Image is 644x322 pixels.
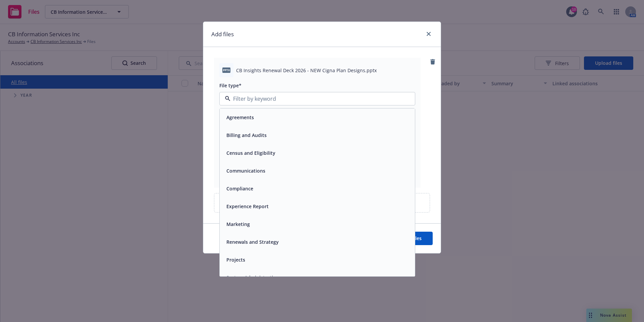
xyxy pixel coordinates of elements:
a: close [425,30,433,38]
button: Compliance [226,185,253,192]
button: Billing and Audits [226,132,267,139]
h1: Add files [211,30,234,39]
button: Renewals and Strategy [226,238,279,245]
span: CB Insights Renewal Deck 2026 - NEW Cigna Plan Designs.pptx [236,67,377,74]
button: Communications [226,167,265,174]
button: Marketing [226,221,250,228]
div: Upload new files [214,193,430,213]
a: remove [429,58,437,66]
button: Agreements [226,114,254,121]
button: Projects [226,256,245,263]
span: pptx [222,67,230,73]
button: System Administration [226,274,279,281]
button: Census and Eligibility [226,149,275,156]
button: Experience Report [226,203,269,210]
span: File type* [219,82,241,89]
input: Filter by keyword [230,95,401,103]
